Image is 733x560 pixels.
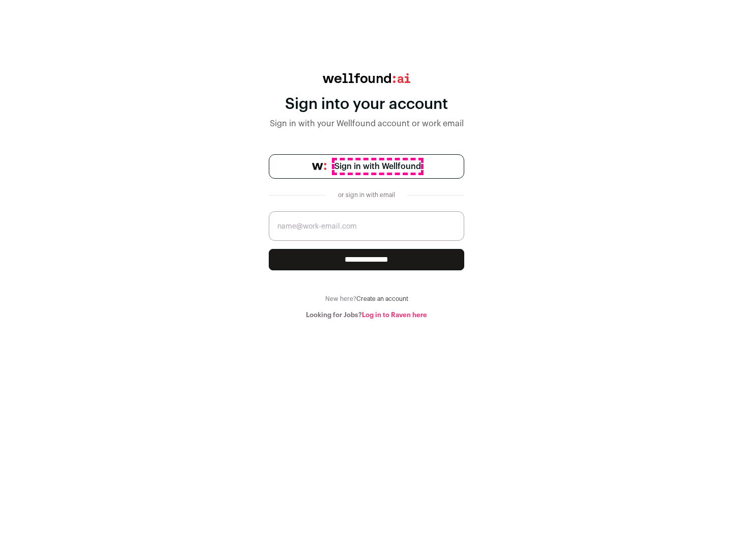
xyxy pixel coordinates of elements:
[269,118,464,130] div: Sign in with your Wellfound account or work email
[269,95,464,114] div: Sign into your account
[269,211,464,241] input: name@work-email.com
[356,296,408,302] a: Create an account
[334,160,421,173] span: Sign in with Wellfound
[269,295,464,303] div: New here?
[312,163,326,170] img: wellfound-symbol-flush-black-fb3c872781a75f747ccb3a119075da62bfe97bd399995f84a933054e44a575c4.png
[334,191,399,199] div: or sign in with email
[269,311,464,319] div: Looking for Jobs?
[323,73,410,83] img: wellfound:ai
[362,312,427,318] a: Log in to Raven here
[269,154,464,179] a: Sign in with Wellfound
